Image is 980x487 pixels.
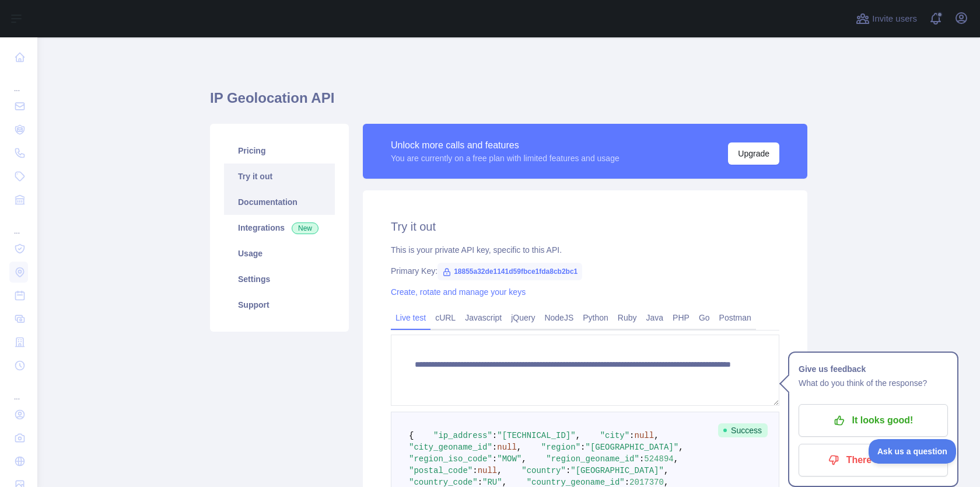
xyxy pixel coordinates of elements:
[678,443,683,452] span: ,
[409,454,492,464] span: "region_iso_code"
[613,308,642,327] a: Ruby
[639,454,644,464] span: :
[224,189,335,215] a: Documentation
[718,423,768,437] span: Success
[391,152,619,164] div: You are currently on a free plan with limited features and usage
[492,431,497,440] span: :
[9,213,28,236] div: ...
[292,222,318,234] span: New
[521,466,566,475] span: "country"
[224,292,335,318] a: Support
[629,478,664,487] span: 2017370
[644,454,673,464] span: 524894
[473,466,477,475] span: :
[224,164,335,189] a: Try it out
[391,138,619,152] div: Unlock more calls and features
[506,308,540,327] a: jQuery
[409,478,478,487] span: "country_code"
[585,443,678,452] span: "[GEOGRAPHIC_DATA]"
[492,443,497,452] span: :
[576,431,580,440] span: ,
[799,376,948,390] p: What do you think of the response?
[478,466,498,475] span: null
[642,308,668,327] a: Java
[391,308,430,327] a: Live test
[635,431,654,440] span: null
[224,138,335,164] a: Pricing
[391,244,779,256] div: This is your private API key, specific to this API.
[409,466,473,475] span: "postal_code"
[540,308,578,327] a: NodeJS
[674,454,678,464] span: ,
[409,443,492,452] span: "city_geoname_id"
[497,431,575,440] span: "[TECHNICAL_ID]"
[600,431,629,440] span: "city"
[715,308,756,327] a: Postman
[391,218,779,235] h2: Try it out
[502,478,507,487] span: ,
[492,454,497,464] span: :
[527,478,625,487] span: "country_geoname_id"
[224,266,335,292] a: Settings
[224,215,335,241] a: Integrations New
[482,478,502,487] span: "RU"
[224,241,335,266] a: Usage
[409,431,414,440] span: {
[654,431,659,440] span: ,
[437,263,582,280] span: 18855a32de1141d59fbce1fda8cb2bc1
[570,466,664,475] span: "[GEOGRAPHIC_DATA]"
[625,478,629,487] span: :
[497,443,517,452] span: null
[853,9,919,28] button: Invite users
[869,439,957,464] iframe: Toggle Customer Support
[497,466,502,475] span: ,
[872,12,917,26] span: Invite users
[210,89,807,117] h1: IP Geolocation API
[460,308,506,327] a: Javascript
[517,443,521,452] span: ,
[9,378,28,402] div: ...
[629,431,634,440] span: :
[694,308,715,327] a: Go
[728,142,779,165] button: Upgrade
[541,443,580,452] span: "region"
[664,478,668,487] span: ,
[566,466,570,475] span: :
[546,454,639,464] span: "region_geoname_id"
[433,431,492,440] span: "ip_address"
[799,362,948,376] h1: Give us feedback
[391,265,779,277] div: Primary Key:
[521,454,526,464] span: ,
[478,478,482,487] span: :
[9,70,28,93] div: ...
[497,454,521,464] span: "MOW"
[664,466,668,475] span: ,
[430,308,460,327] a: cURL
[580,443,585,452] span: :
[391,287,526,297] a: Create, rotate and manage your keys
[668,308,694,327] a: PHP
[578,308,613,327] a: Python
